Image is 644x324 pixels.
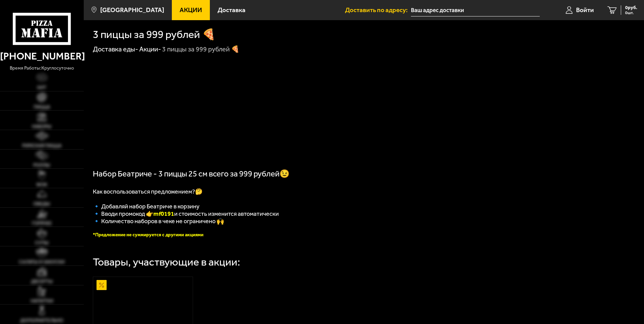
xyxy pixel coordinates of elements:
span: Римская пицца [22,143,62,148]
span: Обеды [33,201,50,206]
span: Напитки [31,298,53,303]
span: Доставить по адресу: [345,7,411,13]
div: Товары, участвующие в акции: [93,257,240,268]
span: Акции [180,7,202,13]
span: Супы [35,240,49,245]
span: WOK [36,182,47,187]
span: 🔹 Вводи промокод 👉 и стоимость изменится автоматически [93,210,279,217]
span: 0 шт. [625,11,637,15]
span: Роллы [33,163,50,167]
input: Ваш адрес доставки [411,4,540,16]
font: *Предложение не суммируется с другими акциями [93,232,203,238]
span: Хит [37,85,46,90]
span: 🔹 Добавляй набор Беатриче в корзину [93,203,199,210]
span: Как воспользоваться предложением?🤔 [93,188,202,195]
span: Десерты [31,279,53,284]
h1: 3 пиццы за 999 рублей 🍕 [93,29,216,40]
img: Акционный [97,280,107,290]
span: 🔹 Количество наборов в чеке не ограничено 🙌 [93,217,224,225]
span: Дополнительно [20,318,63,323]
b: mf0191 [153,210,174,217]
a: Доставка еды- [93,45,138,53]
span: Набор Беатриче - 3 пиццы 25 см всего за 999 рублей😉 [93,169,290,178]
span: Доставка [218,7,245,13]
span: 0 руб. [625,5,637,10]
div: 3 пиццы за 999 рублей 🍕 [162,45,239,54]
span: Салаты и закуски [19,259,65,264]
span: Горячее [32,221,52,226]
span: Войти [576,7,594,13]
span: [GEOGRAPHIC_DATA] [100,7,164,13]
a: Акции- [139,45,161,53]
span: Наборы [32,124,51,129]
span: Пицца [34,105,50,109]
